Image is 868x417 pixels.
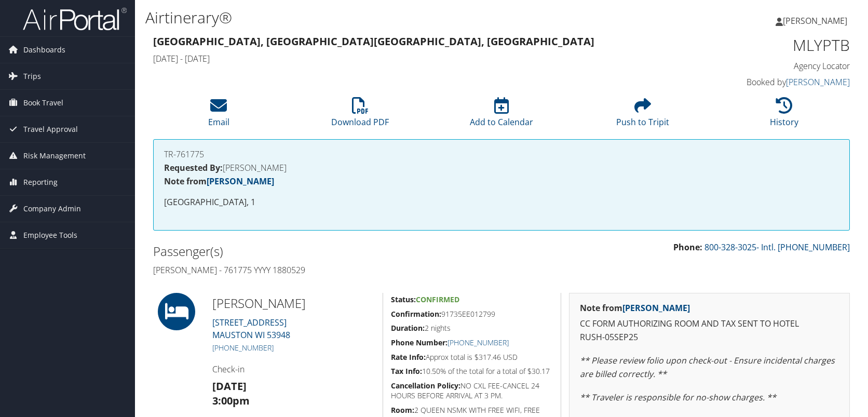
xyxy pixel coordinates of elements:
a: 800-328-3025- Intl. [PHONE_NUMBER] [704,241,850,253]
strong: [GEOGRAPHIC_DATA], [GEOGRAPHIC_DATA] [GEOGRAPHIC_DATA], [GEOGRAPHIC_DATA] [153,34,594,48]
strong: [DATE] [212,379,247,393]
span: Risk Management [23,143,86,169]
strong: Confirmation: [391,309,441,319]
a: Push to Tripit [616,103,669,128]
h4: Booked by [687,76,850,88]
strong: Status: [391,294,416,304]
strong: Rate Info: [391,352,426,362]
a: [PHONE_NUMBER] [212,343,274,353]
span: Confirmed [416,294,459,304]
a: History [770,103,798,128]
span: Dashboards [23,37,65,63]
img: airportal-logo.png [23,7,127,31]
h4: TR-761775 [164,150,839,158]
a: [PERSON_NAME] [786,76,850,88]
strong: 3:00pm [212,394,250,408]
strong: Phone: [673,241,702,253]
h4: [PERSON_NAME] [164,164,839,172]
span: Employee Tools [23,222,77,248]
strong: Tax Info: [391,366,422,376]
em: ** Traveler is responsible for no-show charges. ** [580,392,776,403]
a: [PHONE_NUMBER] [447,338,509,347]
strong: Room: [391,405,414,415]
a: [STREET_ADDRESS]MAUSTON WI 53948 [212,317,290,341]
h4: [DATE] - [DATE] [153,53,672,64]
span: Travel Approval [23,116,78,142]
p: [GEOGRAPHIC_DATA], 1 [164,196,839,209]
em: ** Please review folio upon check-out - Ensure incidental charges are billed correctly. ** [580,355,835,380]
span: Book Travel [23,90,63,116]
strong: Cancellation Policy: [391,381,460,391]
h1: Airtinerary® [145,7,620,29]
a: Download PDF [331,103,389,128]
h5: Approx total is $317.46 USD [391,352,553,362]
span: [PERSON_NAME] [783,15,847,26]
p: CC FORM AUTHORIZING ROOM AND TAX SENT TO HOTEL RUSH-05SEP25 [580,317,839,344]
a: [PERSON_NAME] [207,176,274,187]
h4: Check-in [212,364,375,375]
span: Reporting [23,169,58,195]
h2: Passenger(s) [153,243,494,260]
a: Add to Calendar [470,103,533,128]
h5: 2 nights [391,323,553,333]
strong: Duration: [391,323,425,333]
h5: 91735EE012799 [391,309,553,319]
a: [PERSON_NAME] [622,302,690,314]
a: Email [208,103,229,128]
h5: 10.50% of the total for a total of $30.17 [391,366,553,376]
span: Trips [23,63,41,89]
h4: [PERSON_NAME] - 761775 YYYY 1880529 [153,264,494,276]
strong: Requested By: [164,162,223,173]
strong: Note from [164,176,274,187]
h5: NO CXL FEE-CANCEL 24 HOURS BEFORE ARRIVAL AT 3 PM. [391,381,553,401]
h1: MLYPTB [687,34,850,56]
a: [PERSON_NAME] [776,5,858,36]
h4: Agency Locator [687,60,850,72]
span: Company Admin [23,196,81,222]
strong: Phone Number: [391,338,447,347]
strong: Note from [580,302,690,314]
h2: [PERSON_NAME] [212,294,375,312]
